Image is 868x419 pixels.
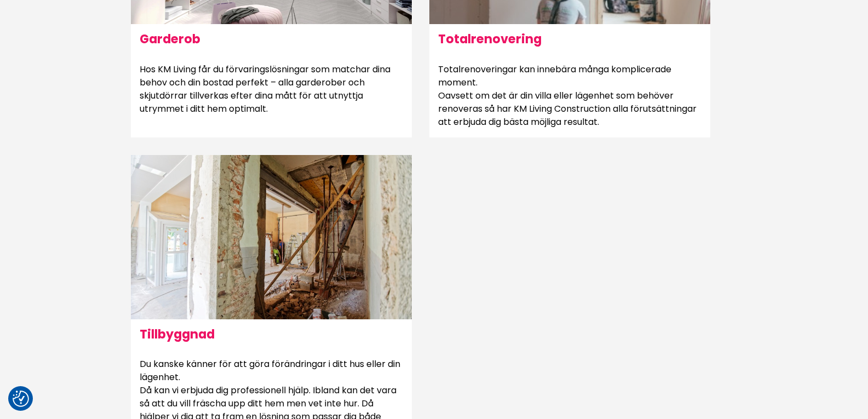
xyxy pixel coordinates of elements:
button: Samtyckesinställningar [13,391,29,407]
p: Hos KM Living får du förvaringslösningar som matchar dina behov och din bostad perfekt – alla gar... [131,54,412,124]
img: Revisit consent button [13,391,29,407]
p: Totalrenoveringar kan innebära många komplicerade moment. Oavsett om det är din villa eller lägen... [429,54,710,137]
h6: Tillbyggnad [131,319,412,349]
h6: Garderob [131,24,412,54]
h6: Totalrenovering [429,24,710,54]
